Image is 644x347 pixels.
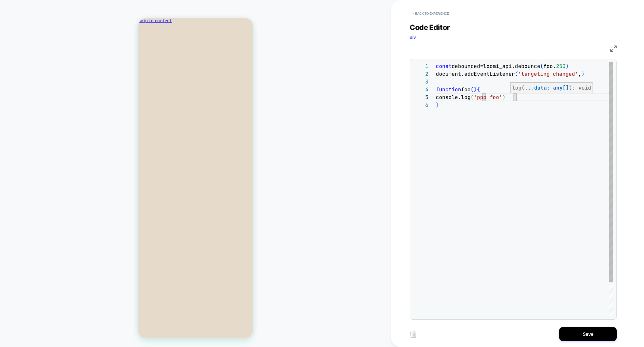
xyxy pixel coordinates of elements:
span: console.log [436,94,471,101]
span: div [410,35,416,40]
div: 4 [413,86,428,93]
span: document.addEventListener [436,71,515,77]
span: , [578,71,581,77]
button: Save [559,327,617,341]
span: const [436,63,452,69]
span: ( [471,86,474,93]
span: } [436,102,439,108]
span: 'targeting-changed' [518,71,578,77]
span: Code Editor [410,23,450,32]
div: 5 [413,93,428,101]
div: 3 [413,78,428,86]
span: ( [515,71,518,77]
span: 250 [556,63,566,69]
button: < Back to experience [410,9,452,18]
div: 2 [413,70,428,78]
span: ) [581,71,584,77]
span: { [477,86,480,93]
span: 'ppp foo [474,94,499,101]
span: ) [566,63,569,69]
span: debounced=loomi_api.debounce [452,63,540,69]
span: ' [499,94,502,101]
div: 1 [413,62,428,70]
span: ) [502,94,505,101]
img: fullscreen [610,45,617,52]
span: ...data: any[] [525,84,569,91]
span: foo, [543,63,556,69]
span: function [436,86,461,93]
img: delete [410,331,417,338]
span: ( [540,63,543,69]
span: ): void [569,84,591,91]
span: foo [461,86,471,93]
span: ( [471,94,474,101]
span: log( [512,84,525,91]
span: ) [474,86,477,93]
div: 6 [413,101,428,109]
